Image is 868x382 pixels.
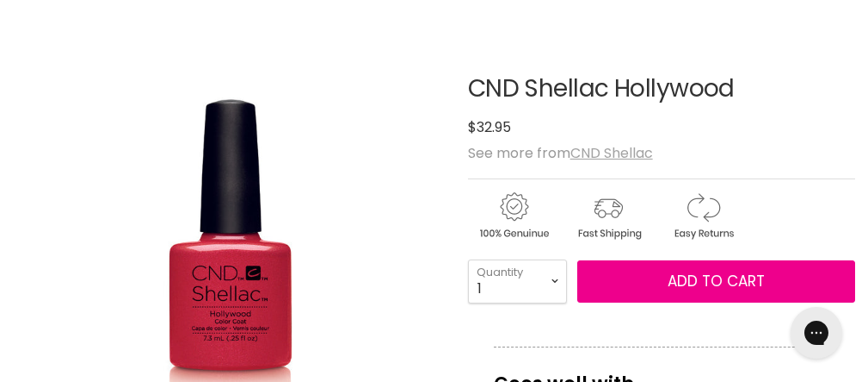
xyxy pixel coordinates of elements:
button: Add to cart [577,260,855,304]
span: $32.95 [468,117,511,137]
img: returns.gif [657,190,748,242]
iframe: Gorgias live chat messenger [782,301,851,365]
span: See more from [468,143,653,163]
img: shipping.gif [563,190,654,242]
a: CND Shellac [570,143,653,163]
h1: CND Shellac Hollywood [468,76,855,103]
img: genuine.gif [468,190,559,242]
span: Add to cart [668,271,765,291]
select: Quantity [468,260,567,303]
